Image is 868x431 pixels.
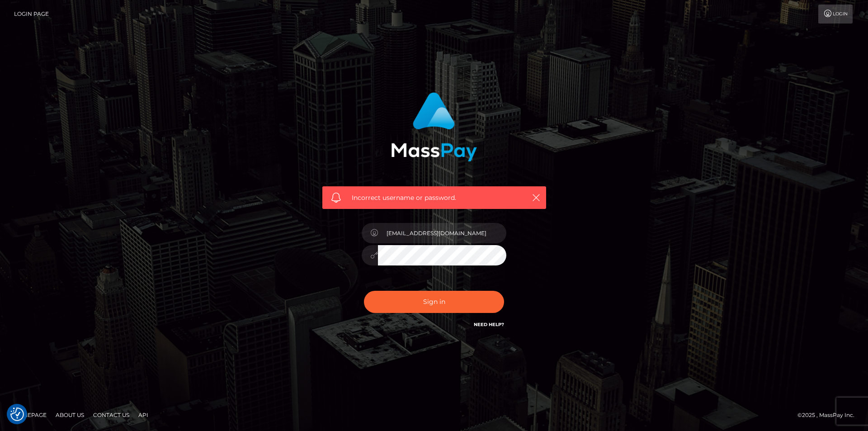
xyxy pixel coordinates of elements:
[10,407,24,421] button: Consent Preferences
[474,322,504,327] a: Need Help?
[797,410,861,420] div: © 2025 , MassPay Inc.
[352,193,517,203] span: Incorrect username or password.
[90,408,133,422] a: Contact Us
[14,5,49,24] a: Login Page
[10,407,24,421] img: Revisit consent button
[378,223,506,243] input: Username...
[364,291,504,313] button: Sign in
[10,408,50,422] a: Homepage
[52,408,88,422] a: About Us
[818,5,853,24] a: Login
[135,408,152,422] a: API
[391,92,477,161] img: MassPay Login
